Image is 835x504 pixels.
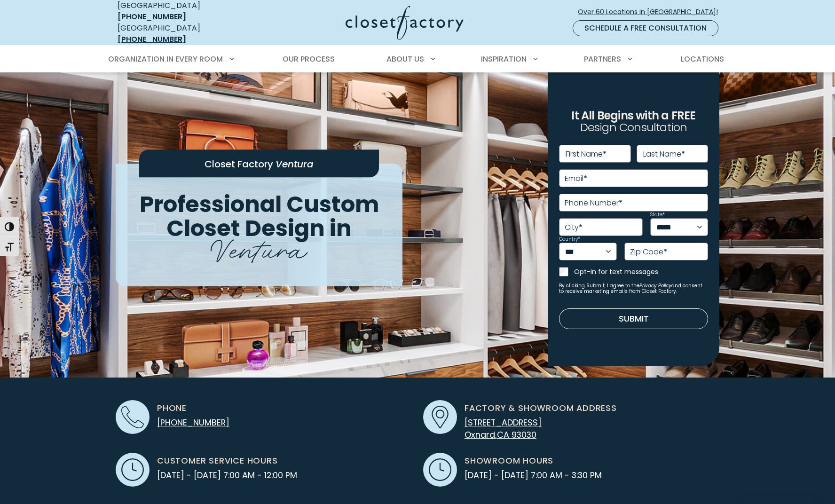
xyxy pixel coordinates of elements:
label: First Name [566,150,607,158]
small: By clicking Submit, I agree to the and consent to receive marketing emails from Closet Factory. [559,283,708,294]
label: Zip Code [630,248,667,256]
label: City [565,224,583,231]
span: Factory & Showroom Address [465,402,617,415]
span: 93030 [512,429,536,441]
span: [DATE] - [DATE] 7:00 AM - 12:00 PM [157,469,297,482]
span: Ventura [211,226,308,269]
span: [DATE] - [DATE] 7:00 AM - 3:30 PM [465,469,602,482]
span: Partners [584,54,621,64]
span: Showroom Hours [465,455,553,467]
a: Over 60 Locations in [GEOGRAPHIC_DATA]! [577,4,726,20]
a: [PHONE_NUMBER] [157,417,229,428]
a: Privacy Policy [639,282,671,289]
a: [STREET_ADDRESS] Oxnard,CA 93030 [465,417,542,441]
span: Locations [681,54,724,64]
label: Country [559,237,580,242]
a: Schedule a Free Consultation [573,20,718,36]
span: Customer Service Hours [157,455,278,467]
span: Closet Factory [205,157,273,171]
a: [PHONE_NUMBER] [118,11,186,22]
span: Over 60 Locations in [GEOGRAPHIC_DATA]! [578,7,725,17]
span: Organization in Every Room [108,54,223,64]
button: Submit [559,308,708,329]
img: Closet Factory Logo [346,6,464,40]
span: Oxnard [465,429,495,441]
span: Our Process [283,54,335,64]
span: Design Consultation [580,120,687,135]
span: Professional Custom Closet Design in [140,189,379,244]
span: Phone [157,402,187,415]
span: CA [497,429,509,441]
div: [GEOGRAPHIC_DATA] [118,23,254,45]
label: Opt-in for text messages [574,267,708,276]
span: Inspiration [481,54,527,64]
label: Last Name [643,150,685,158]
label: Phone Number [565,199,622,207]
span: Ventura [276,157,314,171]
span: [STREET_ADDRESS] [465,417,542,428]
label: Email [565,175,587,182]
nav: Primary Menu [102,46,733,72]
a: [PHONE_NUMBER] [118,34,186,45]
span: About Us [386,54,424,64]
span: It All Begins with a FREE [571,108,695,123]
label: State [650,213,665,217]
